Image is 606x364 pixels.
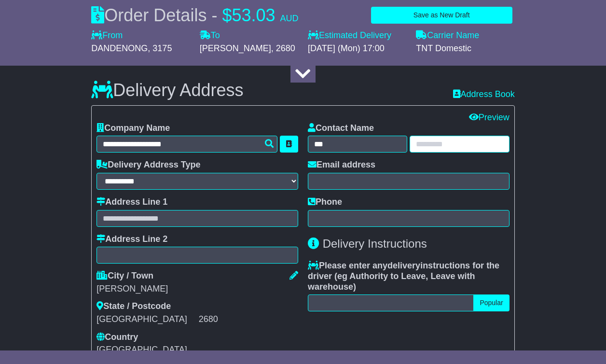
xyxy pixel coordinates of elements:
[222,5,232,25] span: $
[308,30,406,41] label: Estimated Delivery
[308,261,510,292] label: Please enter any instructions for the driver ( )
[91,81,243,100] h3: Delivery Address
[96,160,200,170] label: Delivery Address Type
[473,294,509,311] button: Popular
[91,5,298,26] div: Order Details -
[91,43,148,53] span: DANDENONG
[200,30,220,41] label: To
[453,89,515,99] a: Address Book
[96,284,298,294] div: [PERSON_NAME]
[232,5,275,25] span: 53.03
[96,301,171,312] label: State / Postcode
[96,123,170,134] label: Company Name
[308,160,375,170] label: Email address
[96,234,167,245] label: Address Line 2
[96,271,153,281] label: City / Town
[416,43,514,54] div: TNT Domestic
[96,314,196,325] div: [GEOGRAPHIC_DATA]
[96,345,187,354] span: [GEOGRAPHIC_DATA]
[308,271,475,292] span: eg Authority to Leave, Leave with warehouse
[199,314,298,325] div: 2680
[416,30,479,41] label: Carrier Name
[308,197,342,208] label: Phone
[308,43,406,54] div: [DATE] (Mon) 17:00
[371,7,512,24] button: Save as New Draft
[280,14,299,23] span: AUD
[148,43,172,53] span: , 3175
[308,123,374,134] label: Contact Name
[96,197,167,208] label: Address Line 1
[323,237,427,250] span: Delivery Instructions
[271,43,295,53] span: , 2680
[200,43,271,53] span: [PERSON_NAME]
[387,261,420,270] span: delivery
[91,30,123,41] label: From
[96,332,138,343] label: Country
[469,112,510,122] a: Preview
